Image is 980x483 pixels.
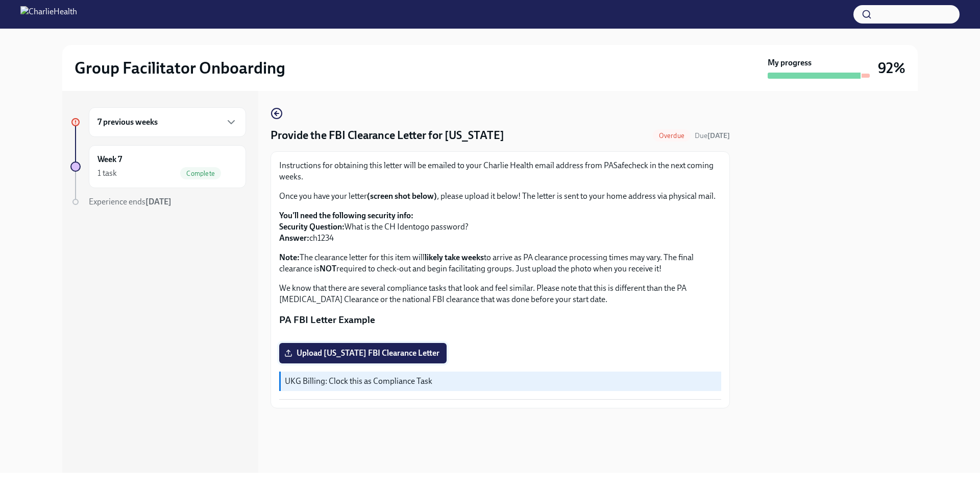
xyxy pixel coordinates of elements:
[271,128,504,143] h4: Provide the FBI Clearance Letter for [US_STATE]
[768,57,812,68] strong: My progress
[653,132,691,140] span: Overdue
[279,211,413,220] strong: You'll need the following security info:
[279,252,300,262] strong: Note:
[279,160,721,182] p: Instructions for obtaining this letter will be emailed to your Charlie Health email address from ...
[279,191,721,202] p: Once you have your letter , please upload it below! The letter is sent to your home address via p...
[286,348,439,358] span: Upload [US_STATE] FBI Clearance Letter
[97,117,158,128] h6: 7 previous weeks
[20,6,77,22] img: CharlieHealth
[70,145,246,188] a: Week 71 taskComplete
[279,210,721,244] p: What is the CH Identogo password? ch1234
[878,59,905,77] h3: 92%
[89,197,171,206] span: Experience ends
[279,313,721,327] p: PA FBI Letter Example
[279,252,721,274] p: The clearance letter for this item will to arrive as PA clearance processing times may vary. The ...
[695,131,730,140] span: Due
[97,168,117,179] div: 1 task
[695,131,730,141] span: August 26th, 2025 10:00
[89,107,246,137] div: 7 previous weeks
[707,131,730,140] strong: [DATE]
[285,376,717,387] p: UKG Billing: Clock this as Compliance Task
[279,233,309,243] strong: Answer:
[279,283,721,305] p: We know that there are several compliance tasks that look and feel similar. Please note that this...
[279,222,345,232] strong: Security Question:
[97,154,122,165] h6: Week 7
[320,264,336,273] strong: NOT
[425,252,484,262] strong: likely take weeks
[75,58,285,78] h2: Group Facilitator Onboarding
[367,191,437,201] strong: (screen shot below)
[180,170,221,177] span: Complete
[279,343,447,363] label: Upload [US_STATE] FBI Clearance Letter
[145,197,171,206] strong: [DATE]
